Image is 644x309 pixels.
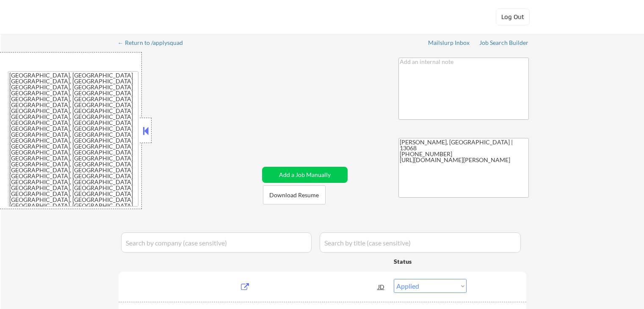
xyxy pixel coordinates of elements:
[118,39,191,48] a: ← Return to /applysquad
[320,232,521,253] input: Search by title (case sensitive)
[262,167,348,183] button: Add a Job Manually
[394,254,467,269] div: Status
[479,40,529,46] div: Job Search Builder
[377,279,386,294] div: JD
[428,40,470,46] div: Mailslurp Inbox
[479,39,529,48] a: Job Search Builder
[263,185,326,204] button: Download Resume
[428,39,470,48] a: Mailslurp Inbox
[121,232,312,253] input: Search by company (case sensitive)
[496,8,530,25] button: Log Out
[118,40,191,46] div: ← Return to /applysquad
